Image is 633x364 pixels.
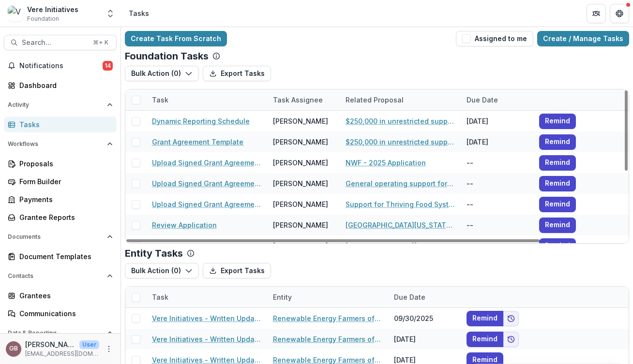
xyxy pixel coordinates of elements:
[273,116,328,126] div: [PERSON_NAME]
[610,4,629,23] button: Get Help
[461,152,533,173] div: --
[539,134,576,150] button: Remind
[267,287,388,307] div: Entity
[273,313,382,323] a: Renewable Energy Farmers of America
[4,248,117,264] a: Document Templates
[388,287,461,307] div: Due Date
[146,89,267,110] div: Task
[125,66,199,81] button: Bulk Action (0)
[203,263,271,278] button: Export Tasks
[103,61,113,71] span: 14
[456,31,533,46] button: Assigned to me
[346,158,426,168] a: NWF - 2025 Application
[537,31,629,46] a: Create / Manage Tasks
[267,95,329,105] div: Task Assignee
[19,159,109,169] div: Proposals
[503,332,519,347] button: Add to friends
[539,176,576,191] button: Remind
[267,89,340,110] div: Task Assignee
[146,287,267,307] div: Task
[4,156,117,172] a: Proposals
[25,349,99,358] p: [EMAIL_ADDRESS][DOMAIN_NAME]
[388,329,461,349] div: [DATE]
[503,311,519,326] button: Add to friends
[4,268,117,284] button: Open Contacts
[340,95,409,105] div: Related Proposal
[19,62,103,70] span: Notifications
[461,89,533,110] div: Due Date
[4,136,117,152] button: Open Workflows
[8,6,23,21] img: Vere Initiatives
[19,119,109,130] div: Tasks
[203,66,271,81] button: Export Tasks
[146,95,174,105] div: Task
[19,308,109,319] div: Communications
[19,80,109,90] div: Dashboard
[273,158,328,168] div: [PERSON_NAME]
[539,238,576,254] button: Remind
[152,116,250,126] a: Dynamic Reporting Schedule
[461,215,533,235] div: --
[539,114,576,129] button: Remind
[467,332,503,347] button: Remind
[152,220,217,230] a: Review Application
[4,77,117,93] a: Dashboard
[346,220,455,230] a: [GEOGRAPHIC_DATA][US_STATE] - 2025 - Vere Initiatives - Documents & Narrative Upload
[539,197,576,212] button: Remind
[152,158,261,168] a: Upload Signed Grant Agreements
[8,273,103,279] span: Contacts
[273,220,328,230] div: [PERSON_NAME]
[461,111,533,131] div: [DATE]
[4,209,117,225] a: Grantee Reports
[146,292,174,302] div: Task
[388,308,461,329] div: 09/30/2025
[8,330,103,336] span: Data & Reporting
[4,229,117,245] button: Open Documents
[273,178,328,189] div: [PERSON_NAME]
[461,194,533,215] div: --
[8,102,103,108] span: Activity
[340,89,461,110] div: Related Proposal
[4,288,117,304] a: Grantees
[19,251,109,262] div: Document Templates
[25,339,75,349] p: [PERSON_NAME]
[19,291,109,301] div: Grantees
[8,233,103,240] span: Documents
[125,248,183,259] p: Entity Tasks
[346,199,455,209] a: Support for Thriving Food Systems Accelorator pilot
[27,4,78,15] div: Vere Initiatives
[273,137,328,147] div: [PERSON_NAME]
[461,173,533,194] div: --
[461,95,504,105] div: Due Date
[4,58,117,73] button: Notifications14
[539,218,576,233] button: Remind
[461,131,533,152] div: [DATE]
[129,8,149,18] div: Tasks
[152,334,261,344] a: Vere Initiatives - Written Updates
[22,39,87,47] span: Search...
[4,97,117,113] button: Open Activity
[346,178,455,189] a: General operating support for NSAC
[467,311,503,326] button: Remind
[4,174,117,189] a: Form Builder
[273,199,328,209] div: [PERSON_NAME]
[19,176,109,187] div: Form Builder
[152,178,261,189] a: Upload Signed Grant Agreements
[125,50,209,62] p: Foundation Tasks
[152,199,261,209] a: Upload Signed Grant Agreements
[273,334,382,344] a: Renewable Energy Farmers of America
[9,346,18,352] div: Grace Brown
[587,4,606,23] button: Partners
[125,263,199,278] button: Bulk Action (0)
[104,4,117,23] button: Open entity switcher
[346,137,455,147] a: $250,000 in unrestricted support (private reporting tailored); $100,000 to support the Sustainabl...
[125,31,227,46] a: Create Task From Scratch
[4,116,117,132] a: Tasks
[4,325,117,341] button: Open Data & Reporting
